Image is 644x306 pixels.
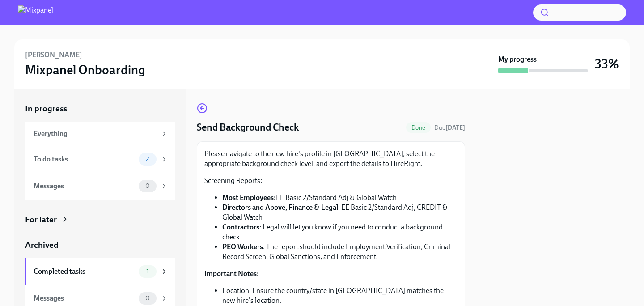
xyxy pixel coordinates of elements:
[140,295,155,302] span: 0
[204,269,259,278] strong: Important Notes:
[595,56,619,72] h3: 33%
[140,183,155,189] span: 0
[222,203,458,222] li: : EE Basic 2/Standard Adj, CREDIT & Global Watch
[34,154,135,164] div: To do tasks
[222,286,458,306] li: Location: Ensure the country/state in [GEOGRAPHIC_DATA] matches the new hire's location.
[25,239,175,251] a: Archived
[222,193,238,202] strong: Most
[18,5,53,20] img: Mixpanel
[222,223,259,231] strong: Contractors
[222,242,458,262] li: : The report should include Employment Verification, Criminal Record Screen, Global Sanctions, an...
[34,293,135,303] div: Messages
[25,258,175,285] a: Completed tasks1
[434,123,465,132] span: September 10th, 2025 07:00
[34,181,135,191] div: Messages
[498,55,537,64] strong: My progress
[197,121,299,134] h4: Send Background Check
[445,124,465,132] strong: [DATE]
[34,267,135,276] div: Completed tasks
[25,50,82,60] h6: [PERSON_NAME]
[406,124,431,131] span: Done
[25,122,175,146] a: Everything
[25,214,57,225] div: For later
[222,203,338,212] strong: Directors and Above, Finance & Legal
[25,173,175,200] a: Messages0
[141,268,154,275] span: 1
[222,193,458,203] li: EE Basic 2/Standard Adj & Global Watch
[204,176,458,186] p: Screening Reports:
[34,129,157,139] div: Everything
[25,146,175,173] a: To do tasks2
[140,156,154,162] span: 2
[25,214,175,225] a: For later
[204,149,458,169] p: Please navigate to the new hire's profile in [GEOGRAPHIC_DATA], select the appropriate background...
[240,193,276,202] strong: Employees:
[25,62,145,78] h3: Mixpanel Onboarding
[222,242,263,251] strong: PEO Workers
[25,103,175,115] a: In progress
[434,124,465,132] span: Due
[222,222,458,242] li: : Legal will let you know if you need to conduct a background check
